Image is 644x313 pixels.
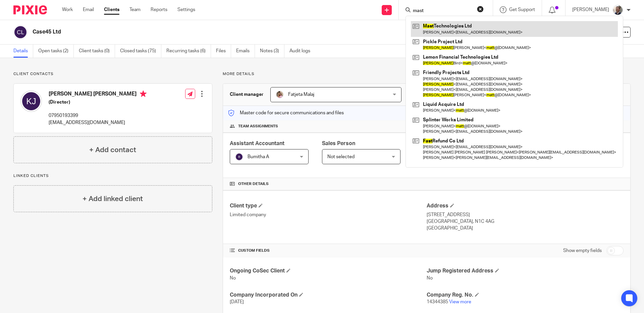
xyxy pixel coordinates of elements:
[427,292,624,299] h4: Company Reg. No.
[276,90,284,99] img: MicrosoftTeams-image%20(5).png
[427,267,624,274] h4: Jump Registered Address
[33,28,438,36] h2: Case45 Ltd
[13,71,212,77] p: Client contacts
[120,45,161,58] a: Closed tasks (75)
[322,141,355,146] span: Sales Person
[38,45,74,58] a: Open tasks (2)
[477,6,484,12] button: Clear
[83,194,143,204] h4: + Add linked client
[104,6,119,13] a: Clients
[230,248,427,253] h4: CUSTOM FIELDS
[13,5,47,14] img: Pixie
[62,6,73,13] a: Work
[230,202,427,209] h4: Client type
[89,145,136,155] h4: + Add contact
[13,25,28,39] img: svg%3E
[140,90,147,97] i: Primary
[13,45,33,58] a: Details
[427,211,624,218] p: [STREET_ADDRESS]
[166,45,211,58] a: Recurring tasks (6)
[289,45,315,58] a: Audit logs
[49,99,147,106] h5: (Director)
[151,6,167,13] a: Reports
[288,92,314,97] span: Fatjeta Malaj
[177,6,195,13] a: Settings
[427,218,624,225] p: [GEOGRAPHIC_DATA], N1C 4AG
[230,141,284,146] span: Assistant Accountant
[236,45,255,58] a: Emails
[327,154,355,159] span: Not selected
[230,267,427,274] h4: Ongoing CoSec Client
[412,8,473,14] input: Search
[563,247,602,254] label: Show empty fields
[228,110,344,116] p: Master code for secure communications and files
[427,300,448,304] span: 14344385
[230,211,427,218] p: Limited company
[427,225,624,232] p: [GEOGRAPHIC_DATA]
[235,153,243,161] img: svg%3E
[572,6,609,13] p: [PERSON_NAME]
[13,173,212,179] p: Linked clients
[49,90,147,99] h4: [PERSON_NAME] [PERSON_NAME]
[449,300,471,304] a: View more
[230,300,244,304] span: [DATE]
[49,119,147,126] p: [EMAIL_ADDRESS][DOMAIN_NAME]
[427,276,433,280] span: No
[20,90,42,112] img: svg%3E
[83,6,94,13] a: Email
[260,45,284,58] a: Notes (3)
[230,276,236,280] span: No
[223,71,631,77] p: More details
[230,292,427,299] h4: Company Incorporated On
[216,45,231,58] a: Files
[612,5,623,15] img: Matt%20Circle.png
[129,6,141,13] a: Team
[79,45,115,58] a: Client tasks (0)
[509,7,535,12] span: Get Support
[248,154,269,159] span: Bumitha A
[238,181,269,187] span: Other details
[238,124,278,129] span: Team assignments
[230,91,264,98] h3: Client manager
[49,112,147,119] p: 07950193399
[427,202,624,209] h4: Address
